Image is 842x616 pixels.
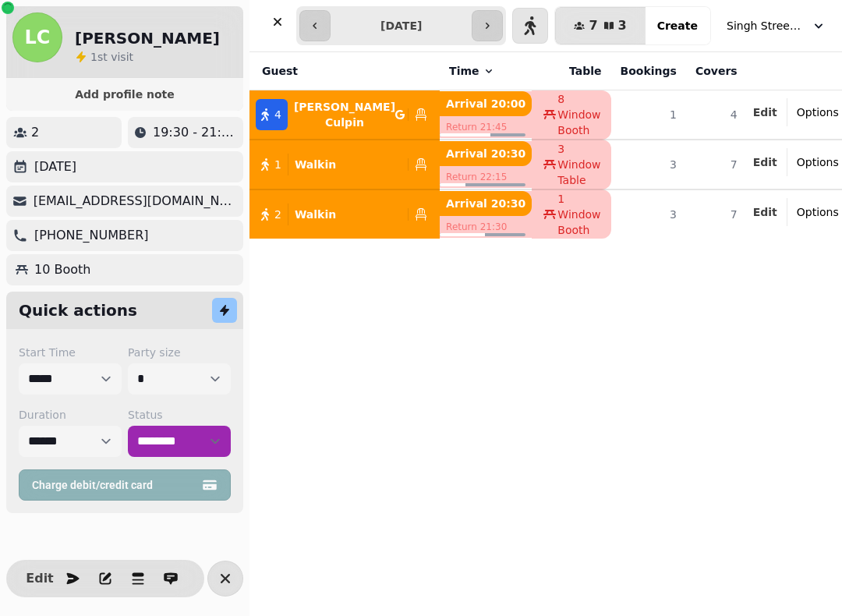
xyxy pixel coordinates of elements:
[295,207,336,222] p: Walkin
[589,19,597,32] span: 7
[153,123,237,142] p: 19:30 - 21:00
[25,89,225,100] span: Add profile note
[753,107,777,118] span: Edit
[12,84,237,104] button: Add profile note
[557,191,600,238] span: 1 Window Booth
[557,141,600,188] span: 3 Window Table
[24,563,55,594] button: Edit
[249,196,440,233] button: 2Walkin
[440,141,532,166] p: Arrival 20:30
[90,49,133,65] p: visit
[75,27,220,49] h2: [PERSON_NAME]
[727,18,805,34] span: Singh Street Bruntsfield
[19,407,122,423] label: Duration
[90,51,97,63] span: 1
[449,63,494,79] button: Time
[645,7,710,44] button: Create
[34,158,76,176] p: [DATE]
[753,154,777,170] button: Edit
[753,157,777,168] span: Edit
[797,204,839,220] span: Options
[440,166,532,188] p: Return 22:15
[611,189,686,239] td: 3
[753,104,777,120] button: Edit
[249,146,440,183] button: 1Walkin
[611,90,686,140] td: 1
[797,104,839,120] span: Options
[555,7,645,44] button: 73
[34,192,237,211] p: [EMAIL_ADDRESS][DOMAIN_NAME]
[97,51,111,63] span: st
[657,20,698,31] span: Create
[128,407,231,423] label: Status
[611,52,686,90] th: Bookings
[618,19,627,32] span: 3
[449,63,479,79] span: Time
[30,572,49,585] span: Edit
[34,226,149,245] p: [PHONE_NUMBER]
[19,469,231,501] button: Charge debit/credit card
[274,107,281,122] span: 4
[686,52,747,90] th: Covers
[611,140,686,189] td: 3
[295,157,336,172] p: Walkin
[440,91,532,116] p: Arrival 20:00
[686,90,747,140] td: 4
[25,28,51,47] span: LC
[753,207,777,218] span: Edit
[717,12,836,40] button: Singh Street Bruntsfield
[557,91,600,138] span: 8 Window Booth
[31,123,39,142] p: 2
[440,191,532,216] p: Arrival 20:30
[34,260,90,279] p: 10 Booth
[128,345,231,360] label: Party size
[440,116,532,138] p: Return 21:45
[19,345,122,360] label: Start Time
[249,52,440,90] th: Guest
[440,216,532,238] p: Return 21:30
[19,299,137,321] h2: Quick actions
[532,52,610,90] th: Table
[797,154,839,170] span: Options
[274,157,281,172] span: 1
[32,480,199,490] span: Charge debit/credit card
[294,99,395,130] p: [PERSON_NAME] Culpin
[686,140,747,189] td: 7
[686,189,747,239] td: 7
[753,204,777,220] button: Edit
[249,91,440,138] button: 4[PERSON_NAME] Culpin
[274,207,281,222] span: 2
